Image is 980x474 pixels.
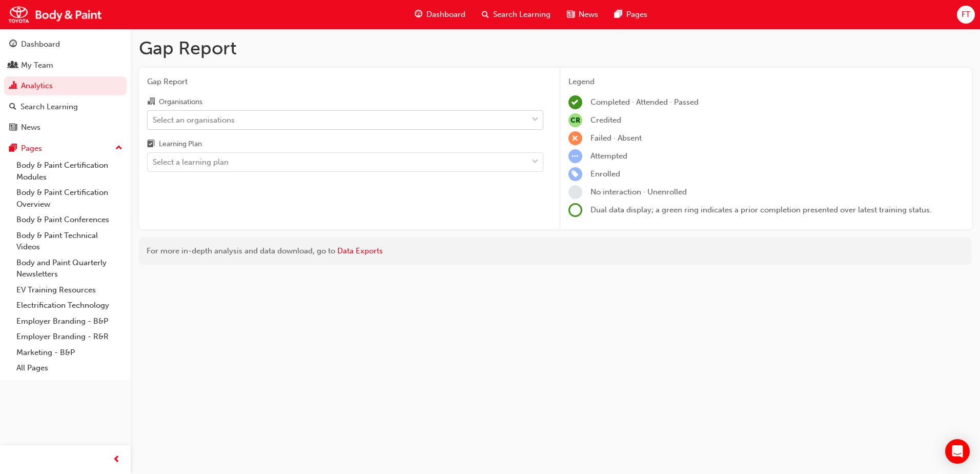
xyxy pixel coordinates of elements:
[147,245,964,257] div: For more in-depth analysis and data download, go to
[568,167,582,181] span: learningRecordVerb_ENROLL-icon
[153,114,235,126] div: Select an organisations
[962,9,970,21] span: FT
[590,151,627,161] span: Attempted
[568,76,964,88] div: Legend
[12,313,127,329] a: Employer Branding - B&P
[12,255,127,282] a: Body and Paint Quarterly Newsletters
[21,60,53,71] div: My Team
[21,122,40,133] div: News
[474,4,559,25] a: search-iconSearch Learning
[159,139,202,149] div: Learning Plan
[337,246,383,255] a: Data Exports
[568,131,582,145] span: learningRecordVerb_FAIL-icon
[12,298,127,313] a: Electrification Technology
[415,8,422,21] span: guage-icon
[482,8,489,21] span: search-icon
[12,345,127,361] a: Marketing - B&P
[113,453,120,466] span: prev-icon
[5,3,105,26] img: Trak
[945,439,970,464] div: Open Intercom Messenger
[426,9,465,21] span: Dashboard
[590,169,620,179] span: Enrolled
[590,115,621,125] span: Credited
[4,139,127,158] button: Pages
[159,97,202,107] div: Organisations
[9,103,16,112] span: search-icon
[12,329,127,345] a: Employer Branding - R&R
[568,149,582,163] span: learningRecordVerb_ATTEMPT-icon
[147,97,155,107] span: organisation-icon
[579,9,598,21] span: News
[4,76,127,95] a: Analytics
[12,212,127,228] a: Body & Paint Conferences
[957,6,975,24] button: FT
[567,8,575,21] span: news-icon
[4,33,127,139] button: DashboardMy TeamAnalyticsSearch LearningNews
[153,156,229,168] div: Select a learning plan
[21,143,42,154] div: Pages
[4,118,127,137] a: News
[568,95,582,109] span: learningRecordVerb_COMPLETE-icon
[568,113,582,127] span: null-icon
[406,4,474,25] a: guage-iconDashboard
[12,157,127,185] a: Body & Paint Certification Modules
[115,142,122,155] span: up-icon
[568,185,582,199] span: learningRecordVerb_NONE-icon
[4,56,127,75] a: My Team
[12,228,127,255] a: Body & Paint Technical Videos
[532,155,539,169] span: down-icon
[139,37,972,60] h1: Gap Report
[147,76,543,88] span: Gap Report
[9,123,17,132] span: news-icon
[615,8,622,21] span: pages-icon
[4,35,127,54] a: Dashboard
[147,140,155,149] span: learningplan-icon
[12,185,127,212] a: Body & Paint Certification Overview
[9,40,17,49] span: guage-icon
[21,38,60,50] div: Dashboard
[12,360,127,376] a: All Pages
[493,9,550,21] span: Search Learning
[4,97,127,116] a: Search Learning
[590,205,932,214] span: Dual data display; a green ring indicates a prior completion presented over latest training status.
[9,144,17,153] span: pages-icon
[9,82,17,91] span: chart-icon
[12,282,127,298] a: EV Training Resources
[606,4,656,25] a: pages-iconPages
[590,97,699,107] span: Completed · Attended · Passed
[532,113,539,127] span: down-icon
[590,187,687,196] span: No interaction · Unenrolled
[21,101,78,113] div: Search Learning
[590,133,642,143] span: Failed · Absent
[9,61,17,70] span: people-icon
[626,9,647,21] span: Pages
[559,4,606,25] a: news-iconNews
